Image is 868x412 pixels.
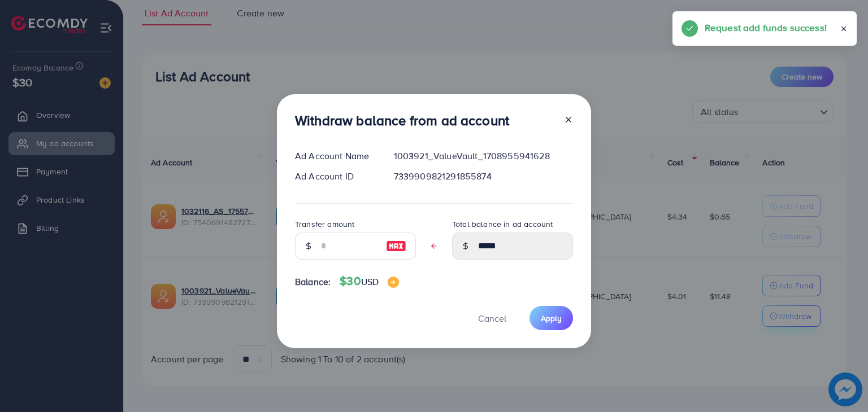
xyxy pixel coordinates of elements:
h3: Withdraw balance from ad account [295,112,509,129]
span: Apply [541,313,562,324]
button: Cancel [464,306,520,330]
button: Apply [530,306,573,330]
label: Total balance in ad account [452,218,553,230]
label: Transfer amount [295,218,354,230]
div: Ad Account Name [286,150,385,163]
img: image [386,239,406,253]
h4: $30 [340,274,399,288]
h5: Request add funds success! [705,20,827,35]
div: 7339909821291855874 [385,170,582,183]
span: Balance: [295,275,331,288]
span: USD [361,275,379,288]
img: image [388,277,399,288]
div: Ad Account ID [286,170,385,183]
div: 1003921_ValueVault_1708955941628 [385,150,582,163]
span: Cancel [478,312,506,325]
